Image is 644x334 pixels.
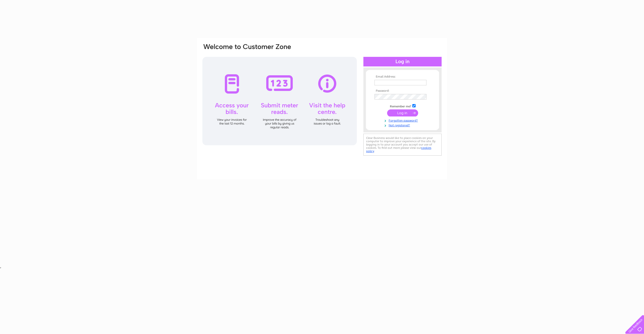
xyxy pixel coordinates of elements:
[374,123,432,127] a: Not registered?
[363,134,442,156] div: Clear Business would like to place cookies on your computer to improve your experience of the sit...
[373,89,432,93] th: Password:
[373,103,432,108] td: Remember me?
[387,109,418,116] input: Submit
[366,146,431,153] a: cookies policy
[374,118,432,123] a: Forgotten password?
[373,75,432,79] th: Email Address:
